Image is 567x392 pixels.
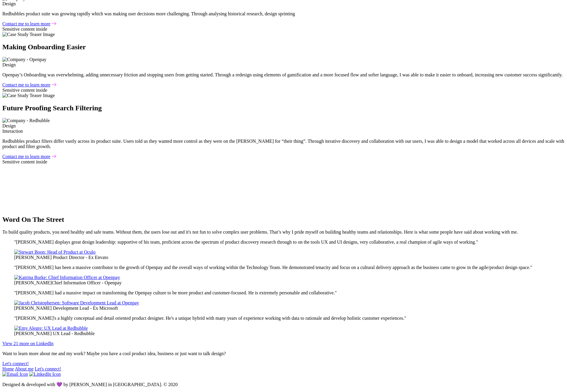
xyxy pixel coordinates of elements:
[2,72,565,78] p: Openpay’s Onboarding was overwhelming, adding unnecessary friction and stopping users from gettin...
[2,129,565,134] div: Interaction
[14,306,52,311] span: [PERSON_NAME]
[2,62,565,68] div: Design
[2,11,565,17] p: Redbubbles product suite was growing rapidly which was making user decisions more challenging. Th...
[2,366,14,371] a: Home
[2,88,47,93] span: Sensitive content inside
[2,27,47,32] span: Sensitive content inside
[14,240,553,245] p: "[PERSON_NAME] displays great design leadership: supportive of his team, proficient across the sp...
[14,265,553,270] p: "[PERSON_NAME] has been a massive contributor to the growth of Openpay and the overall ways of wo...
[14,326,88,331] img: Emy Alegre: UX Lead at Redbubble
[53,255,108,260] span: Product Director - Ex Envato
[2,93,55,98] img: Case Study Teaser Image
[2,139,565,149] p: Redbubbles product filters differ vastly across its product suite. Users told us they wanted more...
[29,372,61,377] img: LinkedIn Icon
[2,372,28,377] img: Email Icon
[14,300,139,306] img: Jacob Christophersen: Software Development Lead at Openpay
[2,57,46,62] img: Company - Openpay
[2,123,565,129] div: Design
[14,316,553,321] p: "[PERSON_NAME]'s a highly conceptual and detail oriented product designer. He's a unique hybrid w...
[2,154,50,159] a: Contact me to learn more
[2,351,565,356] p: Want to learn more about me and my work? Maybe you have a cool product idea, business or just wan...
[2,361,34,366] a: Let's connect!
[14,275,120,280] img: Katrina Burke: Chief Information Officer at Openpay
[2,341,58,346] a: View 21 more on LinkedIn
[2,82,50,87] a: Contact me to learn more
[53,331,95,336] span: UX Lead - Redbubble
[15,366,34,371] a: About me
[35,366,61,371] a: Let's connect!
[52,280,122,285] span: Chief Information Officer - Openpay
[2,165,91,209] video: Your browser does not support the video tag.
[14,255,52,260] span: [PERSON_NAME]
[2,21,50,26] a: Contact me to learn more
[2,32,55,37] img: Case Study Teaser Image
[2,216,565,224] h1: Word On The Street
[2,229,565,235] p: To build quality products, you need healthy and safe teams. Without them, the users lose out and ...
[14,331,52,336] span: [PERSON_NAME]
[2,382,565,387] p: Designed & developed with 💜 by [PERSON_NAME] in [GEOGRAPHIC_DATA]. © 2020
[2,104,565,112] h2: Future Proofing Search Filtering
[53,306,118,311] span: Development Lead - Ex Microsoft
[14,290,553,296] p: "[PERSON_NAME] had a massive impact on transforming the Openpay culture to be more product and cu...
[14,280,52,285] span: [PERSON_NAME]
[2,1,565,6] div: Design
[14,250,96,255] img: Stewart Boon: Head of Product at Oculo
[2,159,47,164] span: Sensitive content inside
[2,118,50,123] img: Company - Redbubble
[2,43,565,51] h2: Making Onboarding Easier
